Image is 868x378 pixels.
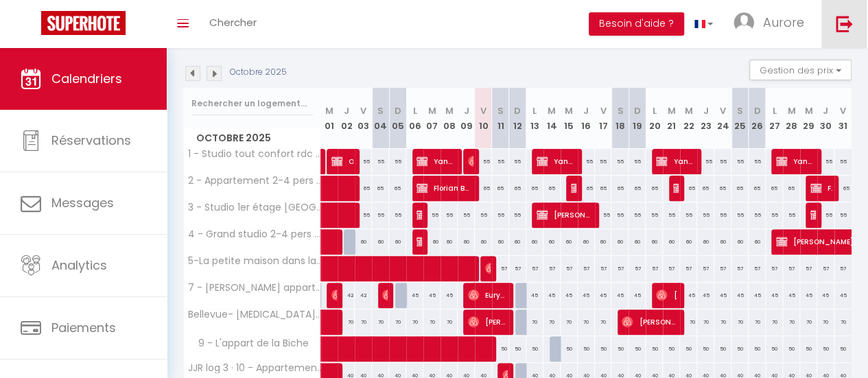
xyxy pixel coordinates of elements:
div: 55 [492,202,509,228]
span: [PERSON_NAME] [485,255,491,281]
span: Oscar BNB [571,175,576,201]
div: 50 [834,336,852,362]
div: 50 [697,336,714,362]
div: 60 [372,229,389,255]
span: 1 - Studio tout confort rdc Châlons en [GEOGRAPHIC_DATA] [186,149,323,159]
div: 60 [423,229,441,255]
div: 55 [355,149,372,174]
th: 15 [561,88,578,149]
div: 65 [646,176,663,201]
th: 14 [543,88,561,149]
span: Yannick BNB [776,148,814,174]
div: 70 [526,309,543,335]
div: 55 [766,202,783,228]
div: 60 [714,229,731,255]
div: 55 [714,202,731,228]
div: 70 [389,309,406,335]
div: 57 [731,256,749,281]
div: 70 [561,309,578,335]
div: 70 [834,309,852,335]
div: 55 [595,202,612,228]
div: 42 [355,283,372,308]
span: Yannick BNB [537,148,575,174]
div: 55 [611,149,629,174]
div: 45 [800,283,817,308]
abbr: L [772,104,776,117]
th: 10 [475,88,492,149]
div: 60 [697,229,714,255]
abbr: S [737,104,743,117]
div: 55 [817,149,834,174]
abbr: M [445,104,454,117]
div: 60 [611,229,629,255]
abbr: M [668,104,676,117]
div: 55 [629,149,646,174]
span: [PERSON_NAME] [673,175,679,201]
th: 03 [355,88,372,149]
div: 70 [543,309,561,335]
span: Florian BNB [810,175,832,201]
div: 57 [714,256,731,281]
div: 45 [834,283,852,308]
abbr: J [823,104,828,117]
div: 70 [406,309,423,335]
abbr: D [395,104,401,117]
div: 55 [389,149,406,174]
div: 55 [646,202,663,228]
div: 45 [423,283,441,308]
th: 27 [766,88,783,149]
abbr: D [753,104,760,117]
div: 55 [458,202,475,228]
img: Super Booking [41,11,126,35]
div: 70 [441,309,458,335]
span: Yannick BNB [656,148,694,174]
div: 60 [578,229,595,255]
span: Chercher [209,15,257,29]
th: 07 [423,88,441,149]
span: 5-La petite maison dans la ville 2-4 personnes [186,256,323,266]
span: Florian BNB [417,175,471,201]
div: 55 [817,202,834,228]
div: 50 [680,336,697,362]
div: 70 [766,309,783,335]
div: 60 [749,229,766,255]
th: 26 [749,88,766,149]
span: 7 - [PERSON_NAME] appartement proche CV [186,283,323,293]
abbr: M [325,104,333,117]
abbr: D [514,104,521,117]
div: 60 [561,229,578,255]
div: 50 [766,336,783,362]
span: [PERSON_NAME] [331,282,337,308]
span: [PERSON_NAME] [656,282,678,308]
div: 55 [475,149,492,174]
div: 70 [714,309,731,335]
div: 65 [629,176,646,201]
div: 50 [817,336,834,362]
div: 55 [492,149,509,174]
div: 55 [680,202,697,228]
div: 70 [423,309,441,335]
div: 65 [783,176,800,201]
div: 57 [663,256,680,281]
div: 45 [441,283,458,308]
abbr: S [377,104,384,117]
div: 60 [355,229,372,255]
div: 45 [611,283,629,308]
th: 29 [800,88,817,149]
div: 45 [749,283,766,308]
input: Rechercher un logement... [191,91,313,116]
div: 45 [595,283,612,308]
th: 24 [714,88,731,149]
div: 55 [423,202,441,228]
div: 65 [475,176,492,201]
abbr: S [617,104,623,117]
div: 55 [611,202,629,228]
div: 57 [697,256,714,281]
div: 45 [697,283,714,308]
div: 70 [783,309,800,335]
div: 50 [731,336,749,362]
div: 65 [492,176,509,201]
div: 60 [680,229,697,255]
th: 20 [646,88,663,149]
div: 50 [646,336,663,362]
